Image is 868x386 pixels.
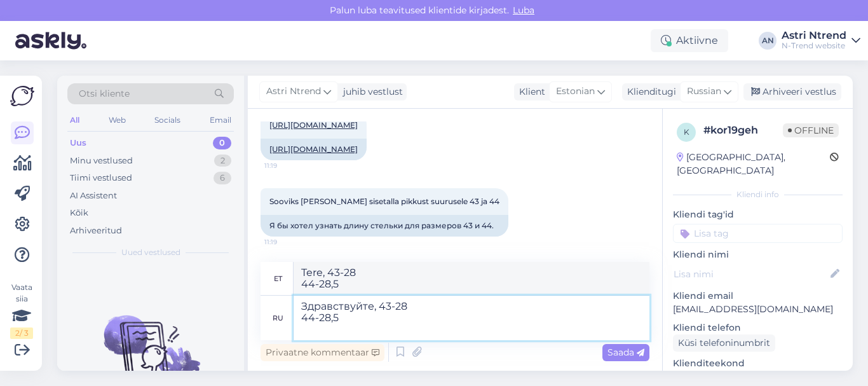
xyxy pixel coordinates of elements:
[673,303,843,316] p: [EMAIL_ADDRESS][DOMAIN_NAME]
[687,85,721,99] span: Russian
[269,196,499,206] span: Sooviks [PERSON_NAME] sisetalla pikkust suurusele 43 ja 44
[674,267,828,281] input: Lisa nimi
[673,208,843,221] p: Kliendi tag'id
[684,127,689,137] span: k
[214,172,231,184] div: 6
[70,137,86,149] div: Uus
[509,4,538,16] span: Luba
[651,29,728,52] div: Aktiivne
[213,137,231,149] div: 0
[121,247,180,258] span: Uued vestlused
[338,85,403,99] div: juhib vestlust
[677,151,830,177] div: [GEOGRAPHIC_DATA], [GEOGRAPHIC_DATA]
[106,112,128,128] div: Web
[673,248,843,261] p: Kliendi nimi
[759,32,776,50] div: AN
[673,357,843,370] p: Klienditeekond
[556,85,595,99] span: Estonian
[783,123,839,137] span: Offline
[622,85,676,99] div: Klienditugi
[782,41,846,51] div: N-Trend website
[10,86,34,106] img: Askly Logo
[70,190,117,202] div: AI Assistent
[70,172,132,184] div: Tiimi vestlused
[294,262,649,295] textarea: Tere, 43-28 44-28,5
[207,112,234,128] div: Email
[214,155,231,167] div: 2
[261,215,508,237] div: Я бы хотел узнать длину стельки для размеров 43 и 44.
[269,120,358,130] a: [URL][DOMAIN_NAME]
[70,224,122,237] div: Arhiveeritud
[79,87,130,100] span: Otsi kliente
[70,155,133,167] div: Minu vestlused
[10,327,33,339] div: 2 / 3
[514,85,545,99] div: Klient
[266,85,321,99] span: Astri Ntrend
[673,334,775,352] div: Küsi telefoninumbrit
[294,296,649,340] textarea: Здравствуйте, 43-28 44-28,5
[673,289,843,303] p: Kliendi email
[703,123,783,138] div: # kor19geh
[273,307,283,329] div: ru
[261,344,384,361] div: Privaatne kommentaar
[10,282,33,339] div: Vaata siia
[70,207,88,219] div: Kõik
[673,224,843,243] input: Lisa tag
[67,112,82,128] div: All
[607,347,644,358] span: Saada
[673,321,843,334] p: Kliendi telefon
[673,189,843,200] div: Kliendi info
[264,161,312,170] span: 11:19
[152,112,183,128] div: Socials
[743,83,841,100] div: Arhiveeri vestlus
[782,31,860,51] a: Astri NtrendN-Trend website
[274,268,282,289] div: et
[264,237,312,247] span: 11:19
[269,144,358,154] a: [URL][DOMAIN_NAME]
[782,31,846,41] div: Astri Ntrend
